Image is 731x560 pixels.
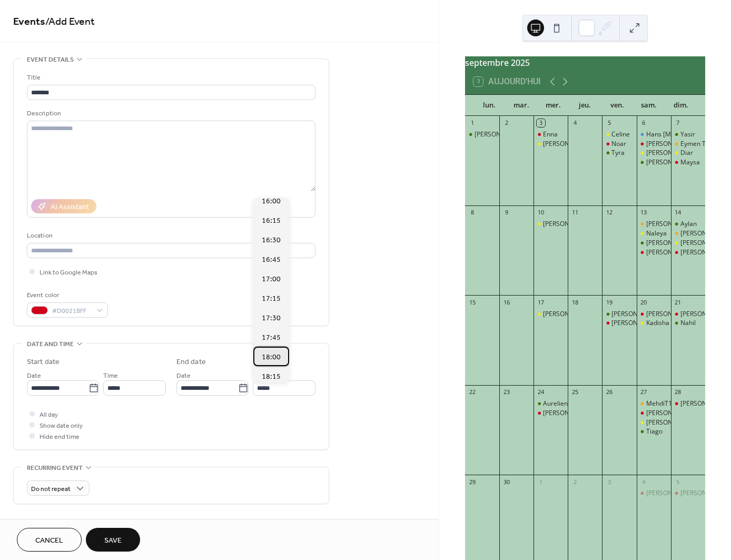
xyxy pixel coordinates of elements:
div: Daniel David [637,409,671,418]
div: 28 [674,388,682,396]
div: Tiago [646,427,663,436]
div: [PERSON_NAME] [646,239,696,248]
div: 22 [468,388,476,396]
div: Leonora T1 [671,229,705,238]
span: Show date only [39,420,83,431]
div: Aurelien [534,399,568,408]
div: 30 [502,478,510,486]
div: sam. [633,95,665,116]
div: 1 [537,478,545,486]
div: Naleya [646,229,667,238]
div: 18 [571,298,579,306]
div: Enna [534,130,568,139]
div: 13 [640,209,648,217]
div: 1 [468,119,476,127]
div: Event color [27,290,106,301]
span: 16:45 [262,254,281,266]
span: Hide end time [39,431,80,443]
span: Link to Google Maps [39,267,97,278]
div: 16 [502,298,510,306]
div: 5 [605,119,613,127]
div: MehdiT1 [637,399,671,408]
span: Cancel [35,535,63,546]
div: [PERSON_NAME] [680,489,730,498]
div: 26 [605,388,613,396]
div: mar. [505,95,537,116]
div: [PERSON_NAME] [680,310,730,319]
span: Do not repeat [31,483,71,495]
div: Aissatou [671,489,705,498]
span: 17:15 [262,293,281,304]
div: [PERSON_NAME] [543,310,592,319]
div: Start date [27,357,60,368]
span: Event details [27,54,74,65]
div: Aylan [680,220,697,229]
div: Aylan [671,220,705,229]
div: 6 [640,119,648,127]
div: [PERSON_NAME] [646,489,696,498]
span: Date [27,370,41,381]
div: Celine Maria [637,140,671,149]
div: Title [27,72,313,83]
div: [PERSON_NAME] [543,409,592,418]
span: 18:15 [262,371,281,382]
div: 20 [640,298,648,306]
div: [PERSON_NAME] [680,239,730,248]
div: Rebeca [671,399,705,408]
div: Enzo Bryan [637,149,671,158]
div: Maysa [671,158,705,167]
div: [PERSON_NAME] [646,409,696,418]
div: [PERSON_NAME] [611,319,661,328]
span: Date [176,370,191,381]
div: Stefania Maria [637,248,671,257]
div: [PERSON_NAME] [646,158,696,167]
div: [PERSON_NAME] [646,418,696,427]
div: Gioia [671,310,705,319]
button: Cancel [17,528,82,552]
span: Time [253,370,268,381]
div: Nahil [680,319,696,328]
div: 19 [605,298,613,306]
div: MehdiT1 [646,399,672,408]
div: Eymen T1 [671,140,705,149]
span: 18:00 [262,352,281,363]
span: 17:45 [262,332,281,343]
div: Enna [543,130,558,139]
div: 8 [468,209,476,217]
div: Location [27,230,313,241]
span: 16:30 [262,235,281,246]
span: All day [39,409,58,420]
div: Salvatore [637,418,671,427]
div: Kadisha [646,319,669,328]
div: Noar [611,140,626,149]
div: Gabriel Giuseppe T1 [637,220,671,229]
div: 4 [571,119,579,127]
div: dim. [665,95,697,116]
div: Nicole [671,239,705,248]
span: #D0021BFF [52,306,91,317]
div: Tyra [602,149,636,158]
div: Noah [637,239,671,248]
div: Laurin [465,130,499,139]
div: Saron Amanuel [637,158,671,167]
div: Jessica [637,310,671,319]
div: Noar [602,140,636,149]
div: 3 [537,119,545,127]
div: 11 [571,209,579,217]
div: [PERSON_NAME] [543,140,592,149]
div: Nahil [671,319,705,328]
div: Nathalie [534,409,568,418]
div: Lavin Mira [534,310,568,319]
div: Description [27,108,313,119]
div: 15 [468,298,476,306]
div: Naleya [637,229,671,238]
div: Eymen T1 [680,140,709,149]
span: Recurring event [27,463,83,474]
div: Celine [611,130,630,139]
div: Maysa [680,158,700,167]
span: Save [104,535,122,546]
div: Tiago [637,427,671,436]
div: 14 [674,209,682,217]
div: 23 [502,388,510,396]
